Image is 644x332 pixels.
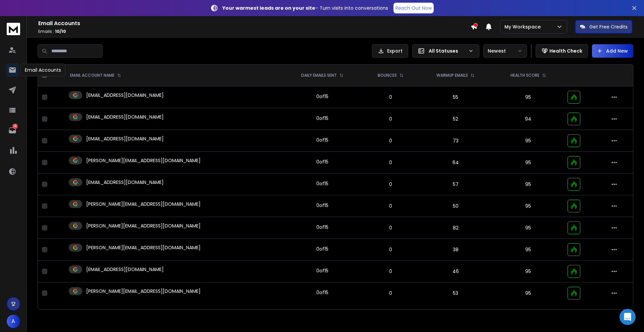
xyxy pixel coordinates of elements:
[493,86,563,108] td: 95
[86,114,164,120] p: [EMAIL_ADDRESS][DOMAIN_NAME]
[222,5,388,11] p: – Turn visits into conversations
[493,130,563,152] td: 95
[316,158,328,165] div: 0 of 15
[493,152,563,174] td: 95
[367,224,414,231] p: 0
[367,159,414,166] p: 0
[316,224,328,230] div: 0 of 15
[493,239,563,261] td: 95
[6,124,19,137] a: 14
[511,73,539,78] p: HEALTH SCORE
[395,5,432,11] p: Reach Out Now
[38,29,471,34] p: Emails :
[504,23,543,30] p: My Workspace
[367,290,414,296] p: 0
[418,217,493,239] td: 82
[7,315,20,328] button: A
[549,48,582,54] p: Health Check
[418,174,493,195] td: 57
[70,73,121,78] div: EMAIL ACCOUNT NAME
[418,261,493,282] td: 46
[418,130,493,152] td: 73
[418,86,493,108] td: 55
[367,203,414,209] p: 0
[86,179,164,186] p: [EMAIL_ADDRESS][DOMAIN_NAME]
[316,246,328,252] div: 0 of 15
[12,124,18,129] p: 14
[316,93,328,100] div: 0 of 15
[483,44,527,58] button: Newest
[378,73,397,78] p: BOUNCES
[86,201,201,207] p: [PERSON_NAME][EMAIL_ADDRESS][DOMAIN_NAME]
[86,288,201,294] p: [PERSON_NAME][EMAIL_ADDRESS][DOMAIN_NAME]
[222,5,315,11] strong: Your warmest leads are on your site
[7,23,20,35] img: logo
[493,108,563,130] td: 94
[493,195,563,217] td: 95
[429,48,466,54] p: All Statuses
[316,202,328,209] div: 0 of 15
[367,246,414,253] p: 0
[418,239,493,261] td: 38
[301,73,337,78] p: DAILY EMAILS SENT
[316,180,328,187] div: 0 of 15
[316,267,328,274] div: 0 of 15
[316,289,328,296] div: 0 of 15
[55,28,66,34] span: 10 / 10
[367,268,414,275] p: 0
[592,44,633,58] button: Add New
[38,19,471,27] h1: Email Accounts
[493,282,563,304] td: 95
[418,152,493,174] td: 64
[418,108,493,130] td: 52
[367,116,414,122] p: 0
[86,92,164,98] p: [EMAIL_ADDRESS][DOMAIN_NAME]
[316,115,328,122] div: 0 of 15
[536,44,588,58] button: Health Check
[86,135,164,142] p: [EMAIL_ADDRESS][DOMAIN_NAME]
[20,64,65,76] div: Email Accounts
[86,157,201,164] p: [PERSON_NAME][EMAIL_ADDRESS][DOMAIN_NAME]
[575,20,632,34] button: Get Free Credits
[493,261,563,282] td: 95
[372,44,408,58] button: Export
[367,137,414,144] p: 0
[436,73,468,78] p: WARMUP EMAILS
[316,137,328,143] div: 0 of 15
[86,266,164,273] p: [EMAIL_ADDRESS][DOMAIN_NAME]
[418,195,493,217] td: 50
[86,244,201,251] p: [PERSON_NAME][EMAIL_ADDRESS][DOMAIN_NAME]
[367,181,414,188] p: 0
[393,3,434,13] a: Reach Out Now
[620,309,636,325] div: Open Intercom Messenger
[493,174,563,195] td: 95
[86,222,201,229] p: [PERSON_NAME][EMAIL_ADDRESS][DOMAIN_NAME]
[418,282,493,304] td: 53
[367,94,414,101] p: 0
[589,23,628,30] p: Get Free Credits
[493,217,563,239] td: 95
